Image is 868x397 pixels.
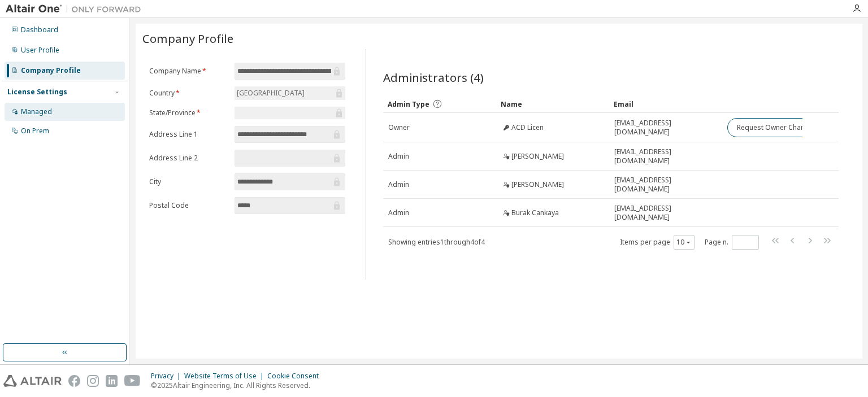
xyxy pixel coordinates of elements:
[620,235,695,250] span: Items per page
[149,108,228,117] label: State/Province
[149,201,228,210] label: Postal Code
[68,375,80,387] img: facebook.svg
[614,119,717,137] span: [EMAIL_ADDRESS][DOMAIN_NAME]
[6,3,147,15] img: Altair One
[149,154,228,163] label: Address Line 2
[21,126,49,136] div: On Prem
[388,123,410,132] span: Owner
[388,99,429,109] span: Admin Type
[184,372,267,381] div: Website Terms of Use
[511,208,559,217] span: Burak Cankaya
[501,95,605,113] div: Name
[614,176,717,194] span: [EMAIL_ADDRESS][DOMAIN_NAME]
[388,208,409,217] span: Admin
[142,30,233,46] span: Company Profile
[267,372,325,381] div: Cookie Consent
[149,89,228,98] label: Country
[676,238,692,247] button: 10
[149,67,228,76] label: Company Name
[614,147,717,165] span: [EMAIL_ADDRESS][DOMAIN_NAME]
[511,123,544,132] span: ACD Licen
[614,204,717,222] span: [EMAIL_ADDRESS][DOMAIN_NAME]
[235,87,306,99] div: [GEOGRAPHIC_DATA]
[388,152,409,161] span: Admin
[388,180,409,189] span: Admin
[383,69,484,85] span: Administrators (4)
[235,86,345,100] div: [GEOGRAPHIC_DATA]
[151,372,184,381] div: Privacy
[705,235,759,250] span: Page n.
[149,130,228,139] label: Address Line 1
[388,237,485,247] span: Showing entries 1 through 4 of 4
[21,46,59,55] div: User Profile
[7,88,67,97] div: License Settings
[21,25,58,34] div: Dashboard
[149,177,228,186] label: City
[106,375,118,387] img: linkedin.svg
[87,375,99,387] img: instagram.svg
[614,95,718,113] div: Email
[21,66,81,75] div: Company Profile
[511,180,564,189] span: [PERSON_NAME]
[727,118,823,137] button: Request Owner Change
[3,375,62,387] img: altair_logo.svg
[151,381,325,390] p: © 2025 Altair Engineering, Inc. All Rights Reserved.
[511,152,564,161] span: [PERSON_NAME]
[21,107,52,116] div: Managed
[124,375,141,387] img: youtube.svg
